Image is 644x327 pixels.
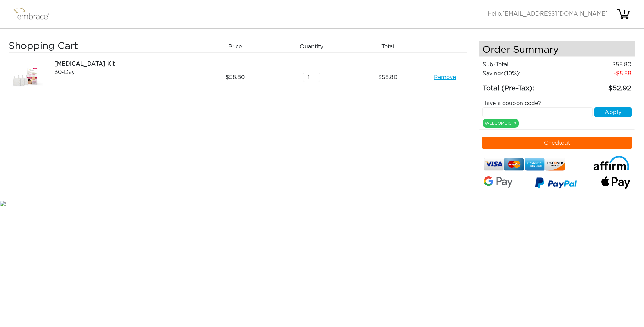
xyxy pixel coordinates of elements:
div: 30-Day [54,68,194,76]
td: 52.92 [564,78,632,94]
td: Savings : [482,69,564,78]
a: Remove [434,73,456,81]
span: 58.80 [226,73,245,81]
div: Price [200,41,276,52]
span: Hello, [488,11,608,17]
span: Quantity [300,42,323,51]
img: logo.png [12,6,57,23]
h3: Shopping Cart [9,41,194,52]
div: 1 [617,8,631,16]
td: 5.88 [564,69,632,78]
span: [EMAIL_ADDRESS][DOMAIN_NAME] [502,11,608,17]
td: 58.80 [564,60,632,69]
td: Sub-Total: [482,60,564,69]
div: WELCOME10 [483,119,519,128]
h4: Order Summary [479,41,635,57]
a: x [514,120,517,126]
button: Checkout [482,137,632,149]
img: credit-cards.png [484,156,565,173]
a: 1 [616,11,630,17]
div: Have a coupon code? [477,99,637,107]
td: Total (Pre-Tax): [482,78,564,94]
button: Apply [594,107,632,117]
span: 58.80 [378,73,397,81]
img: cart [616,7,630,21]
span: (10%) [504,71,519,76]
div: [MEDICAL_DATA] Kit [54,60,194,68]
img: 26525890-8dcd-11e7-bd72-02e45ca4b85b.jpeg [9,60,43,95]
img: fullApplePay.png [601,176,630,188]
img: paypal-v3.png [535,175,577,192]
img: affirm-logo.svg [593,156,630,170]
div: Total [352,41,429,52]
img: Google-Pay-Logo.svg [484,176,513,188]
